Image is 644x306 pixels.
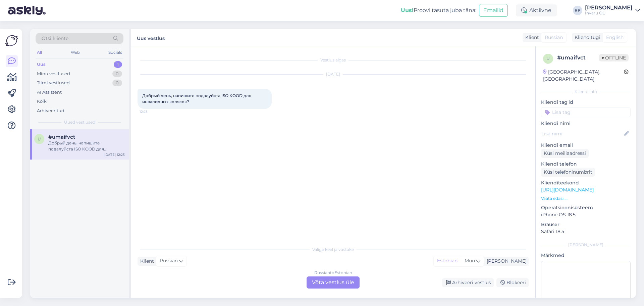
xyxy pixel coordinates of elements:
span: Russian [160,257,178,265]
input: Lisa nimi [541,130,623,137]
div: AI Assistent [37,89,62,96]
div: Võta vestlus üle [307,276,360,289]
div: Klient [523,34,539,41]
p: Kliendi email [541,142,631,149]
div: Tiimi vestlused [37,80,70,86]
div: [DATE] [138,71,529,77]
span: Otsi kliente [42,35,68,42]
div: Arhiveeritud [37,107,64,114]
div: Blokeeri [496,278,529,287]
div: Küsi telefoninumbrit [541,168,595,177]
button: Emailid [479,4,508,17]
div: Arhiveeri vestlus [442,278,494,287]
span: Добрый день, напишите подалуйста ISO KOOD для инвалидных колясок? [142,93,252,104]
div: Estonian [434,256,461,266]
div: Klienditugi [572,34,600,41]
p: Kliendi telefon [541,161,631,168]
div: All [36,48,43,57]
div: 0 [112,80,122,86]
p: Brauser [541,221,631,228]
div: Web [69,48,81,57]
div: Kõik [37,98,47,105]
span: Russian [545,34,563,41]
p: Kliendi tag'id [541,99,631,106]
p: Operatsioonisüsteem [541,204,631,211]
div: 1 [114,61,122,68]
div: Minu vestlused [37,71,70,77]
span: Muu [465,258,475,264]
p: Vaata edasi ... [541,195,631,202]
div: Proovi tasuta juba täna: [401,6,476,14]
div: Valige keel ja vastake [138,247,529,253]
div: Kliendi info [541,89,631,95]
a: [PERSON_NAME]Invaru OÜ [585,5,640,16]
div: Uus [37,61,46,68]
div: Vestlus algas [138,57,529,63]
div: [PERSON_NAME] [484,258,527,265]
div: Socials [107,48,123,57]
span: Offline [599,54,629,61]
span: English [606,34,624,41]
span: #umaifvct [48,134,75,140]
input: Lisa tag [541,107,631,117]
label: Uus vestlus [137,33,165,42]
b: Uus! [401,7,414,13]
span: Uued vestlused [64,119,95,125]
div: Russian to Estonian [314,270,352,276]
div: [PERSON_NAME] [585,5,633,10]
p: Kliendi nimi [541,120,631,127]
span: 12:23 [140,109,165,114]
img: Askly Logo [5,34,18,47]
div: Küsi meiliaadressi [541,149,589,158]
div: Invaru OÜ [585,10,633,16]
div: [DATE] 12:23 [104,152,125,157]
div: # umaifvct [557,54,599,62]
p: Klienditeekond [541,179,631,186]
div: RP [573,6,582,15]
p: Märkmed [541,252,631,259]
p: iPhone OS 18.5 [541,211,631,218]
p: Safari 18.5 [541,228,631,235]
span: u [38,136,41,141]
a: [URL][DOMAIN_NAME] [541,187,594,193]
div: [PERSON_NAME] [541,242,631,248]
span: u [546,56,550,61]
div: Добрый день, напишите подалуйста ISO KOOD для инвалидных колясок? [48,140,125,152]
div: Klient [138,258,154,265]
div: 0 [112,71,122,77]
div: [GEOGRAPHIC_DATA], [GEOGRAPHIC_DATA] [543,69,624,83]
div: Aktiivne [516,4,557,16]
